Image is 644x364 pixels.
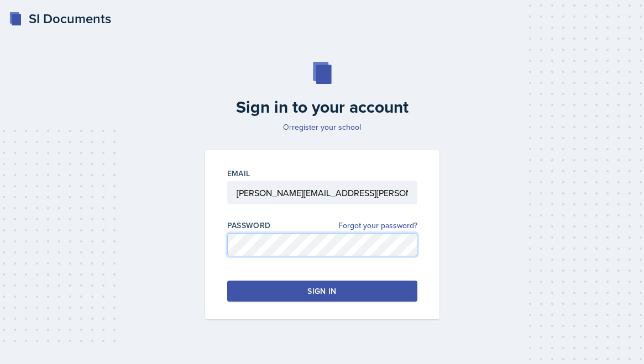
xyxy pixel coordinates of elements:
a: register your school [292,122,361,133]
input: Email [227,181,417,204]
p: Or [198,122,446,133]
h2: Sign in to your account [198,97,446,117]
div: Sign in [307,286,336,297]
a: SI Documents [9,9,111,29]
label: Password [227,220,271,231]
button: Sign in [227,281,417,302]
a: Forgot your password? [338,220,417,231]
label: Email [227,168,250,179]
